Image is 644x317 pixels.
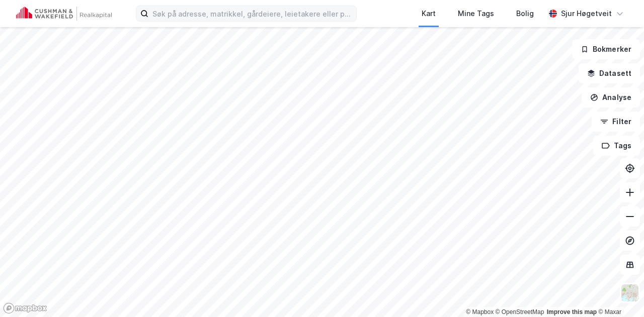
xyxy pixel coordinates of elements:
[458,8,494,20] div: Mine Tags
[594,269,644,317] iframe: Chat Widget
[594,269,644,317] div: Kontrollprogram for chat
[148,6,356,21] input: Søk på adresse, matrikkel, gårdeiere, leietakere eller personer
[16,7,112,21] img: cushman-wakefield-realkapital-logo.202ea83816669bd177139c58696a8fa1.svg
[516,8,534,20] div: Bolig
[561,8,612,20] div: Sjur Høgetveit
[422,8,436,20] div: Kart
